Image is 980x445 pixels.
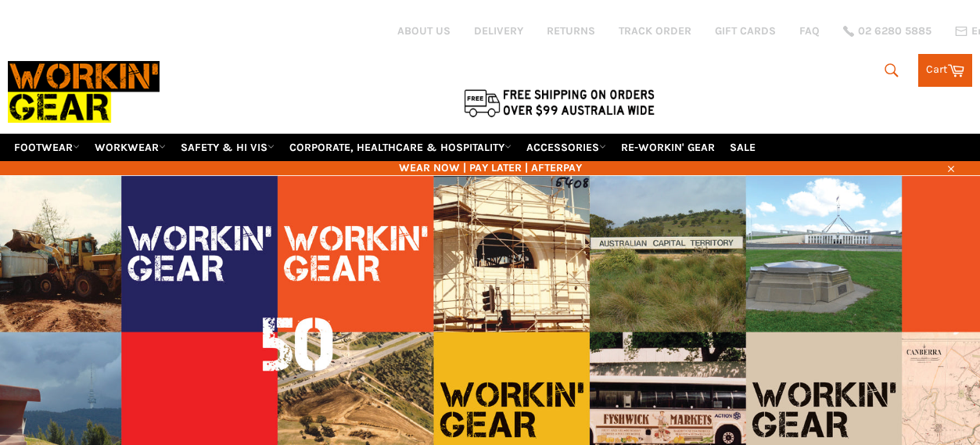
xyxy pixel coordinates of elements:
[799,23,820,38] a: FAQ
[474,23,523,38] a: DELIVERY
[461,86,657,119] img: Flat $9.95 shipping Australia wide
[8,51,160,133] img: Workin Gear leaders in Workwear, Safety Boots, PPE, Uniforms. Australia's No.1 in Workwear
[918,54,972,87] a: Cart
[520,134,612,161] a: ACCESSORIES
[8,134,86,161] a: FOOTWEAR
[174,134,281,161] a: SAFETY & HI VIS
[615,134,721,161] a: RE-WORKIN' GEAR
[858,26,932,37] span: 02 6280 5885
[283,134,518,161] a: CORPORATE, HEALTHCARE & HOSPITALITY
[843,26,932,37] a: 02 6280 5885
[619,23,691,38] a: TRACK ORDER
[723,134,762,161] a: SALE
[715,23,776,38] a: GIFT CARDS
[397,23,451,38] a: ABOUT US
[88,134,172,161] a: WORKWEAR
[547,23,595,38] a: RETURNS
[8,160,972,175] span: WEAR NOW | PAY LATER | AFTERPAY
